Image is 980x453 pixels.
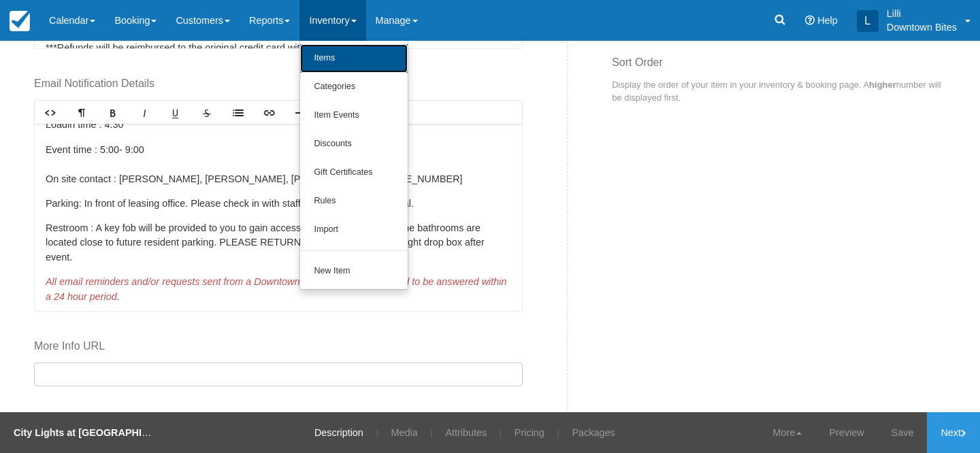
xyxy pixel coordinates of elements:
[300,130,408,158] a: Discounts
[815,412,877,453] a: Preview
[299,41,408,290] ul: Inventory
[612,56,946,78] h3: Sort Order
[46,221,511,265] p: Restroom : A key fob will be provided to you to gain access to common area pool; the bathrooms ar...
[887,20,957,34] p: Downtown Bites
[562,412,625,453] a: Packages
[300,257,408,286] a: New Item
[160,101,191,124] a: Underline
[46,41,511,56] p: ***Refunds will be reimbursed to the original credit card within 3-5 business days***
[759,412,816,453] a: More
[300,73,408,101] a: Categories
[191,101,223,124] a: Strikethrough
[35,101,66,124] a: HTML
[46,119,67,130] span: Load
[66,101,97,124] a: Format
[869,80,896,90] strong: higher
[887,7,957,20] p: Lilli
[254,101,285,124] a: Link
[285,101,316,124] a: Line
[34,76,523,92] label: Email Notification Details
[304,412,374,453] a: Description
[34,339,523,354] label: More Info URL
[46,197,511,212] p: Parking: In front of leasing office. Please check in with staff at the time of your arrival.
[300,187,408,216] a: Rules
[46,276,506,302] span: All email reminders and/or requests sent from a Downtown Bites associate will need to be answered...
[14,427,333,438] strong: City Lights at [GEOGRAPHIC_DATA], [GEOGRAPHIC_DATA] - Dinner
[300,101,408,130] a: Item Events
[46,117,511,133] p: in time : 4:30
[46,143,511,187] p: Event time : 5:00 On site contact : [PERSON_NAME], [PERSON_NAME], [PERSON_NAME] [PHONE_NUMBER]
[927,412,980,453] a: Next
[612,78,946,104] p: Display the order of your item in your inventory & booking page. A number will be displayed first.
[97,101,129,124] a: Bold
[381,412,428,453] a: Media
[857,10,879,32] div: L
[878,412,928,453] a: Save
[435,412,497,453] a: Attributes
[223,101,254,124] a: Lists
[300,44,408,73] a: Items
[805,16,815,25] i: Help
[300,216,408,244] a: Import
[119,144,144,155] span: - 9:00
[300,158,408,187] a: Gift Certificates
[817,15,838,26] span: Help
[129,101,160,124] a: Italic
[10,11,30,31] img: checkfront-main-nav-mini-logo.png
[504,412,555,453] a: Pricing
